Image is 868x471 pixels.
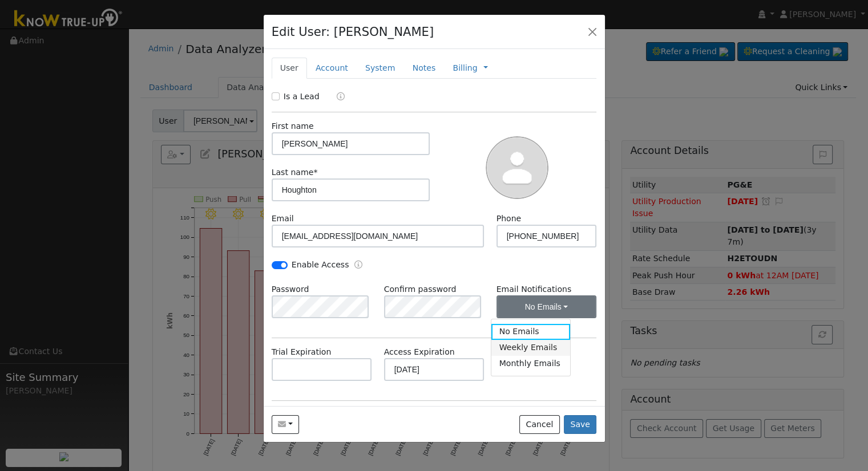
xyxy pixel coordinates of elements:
a: Account [307,58,357,79]
h4: Edit User: [PERSON_NAME] [272,23,434,41]
label: Enable Access [292,259,349,271]
button: Cancel [519,415,560,435]
a: Monthly Emails [491,356,571,372]
span: Required [313,168,317,177]
a: Weekly Emails [491,340,571,356]
a: User [272,58,307,79]
label: Email Notifications [496,283,597,295]
a: Enable Access [354,259,362,272]
a: Billing [453,62,477,74]
label: Phone [496,213,522,225]
a: Notes [403,58,444,79]
button: Save [564,415,597,435]
label: Email [272,213,294,225]
label: Password [272,283,309,295]
button: gchoughton@hotmail.com [272,415,300,435]
label: Is a Lead [284,91,320,103]
label: Trial Expiration [272,346,332,358]
button: No Emails [496,295,597,318]
a: System [357,58,404,79]
a: Lead [328,91,345,104]
label: Access Expiration [384,346,455,358]
a: No Emails [491,324,571,340]
label: Confirm password [384,283,457,295]
input: Is a Lead [272,92,280,100]
label: First name [272,120,314,132]
label: Last name [272,167,318,178]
